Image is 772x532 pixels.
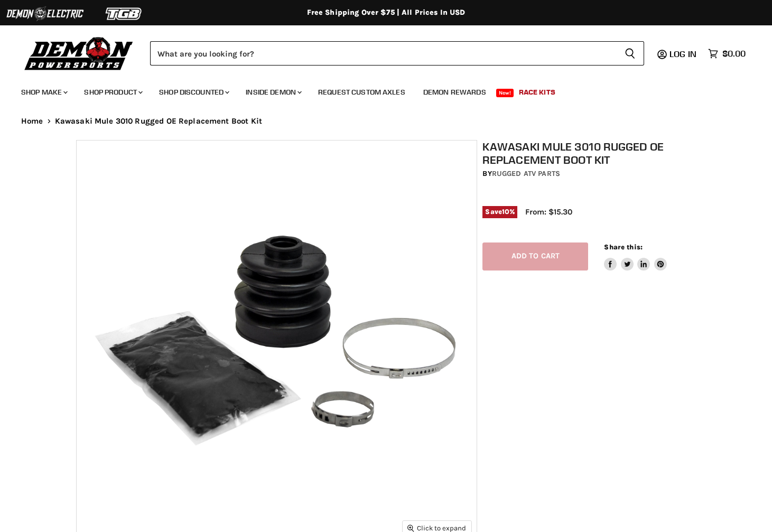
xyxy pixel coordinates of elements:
h1: Kawasaki Mule 3010 Rugged OE Replacement Boot Kit [482,140,701,166]
button: Search [616,41,644,66]
span: Save % [482,206,517,218]
a: Home [21,117,43,126]
span: 10 [502,208,509,216]
span: From: $15.30 [525,207,572,217]
a: Shop Make [13,81,74,103]
img: Demon Electric Logo 2 [5,4,85,24]
span: New! [496,89,514,97]
span: Share this: [604,243,642,251]
span: Log in [669,49,696,59]
a: Shop Product [76,81,149,103]
a: Shop Discounted [151,81,236,103]
span: $0.00 [722,49,746,59]
a: Demon Rewards [415,81,494,103]
span: Click to expand [407,524,466,532]
a: $0.00 [703,46,751,61]
a: Race Kits [511,81,563,103]
span: Kawasaki Mule 3010 Rugged OE Replacement Boot Kit [55,117,262,126]
a: Request Custom Axles [310,81,413,103]
img: Demon Powersports [21,34,137,72]
aside: Share this: [604,242,667,270]
a: Rugged ATV Parts [492,169,560,178]
ul: Main menu [13,77,743,103]
a: Log in [665,49,703,59]
a: Inside Demon [238,81,308,103]
img: TGB Logo 2 [85,4,164,24]
input: Search [150,41,616,66]
form: Product [150,41,644,66]
div: by [482,168,701,180]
